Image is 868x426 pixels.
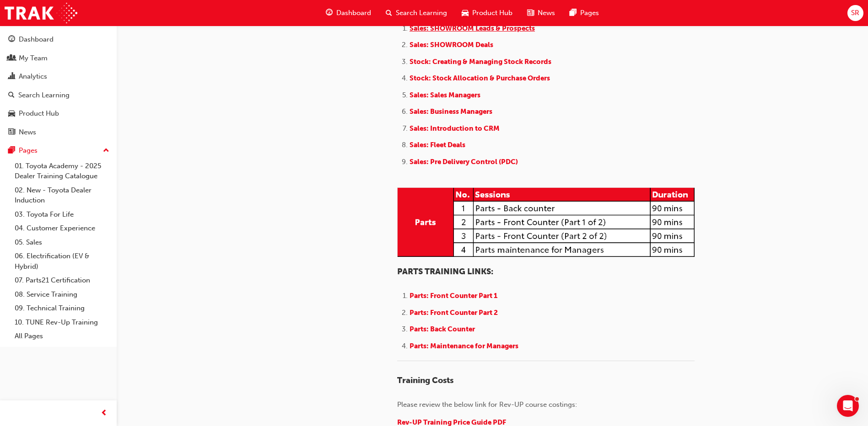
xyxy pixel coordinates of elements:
[11,249,113,273] a: 06. Electrification (EV & Hybrid)
[4,29,113,142] button: DashboardMy TeamAnalyticsSearch LearningProduct HubNews
[538,8,555,18] span: News
[410,325,475,333] span: Parts: Back Counter
[4,142,113,159] button: Pages
[410,124,501,133] a: Sales: Introduction to CRM
[562,4,606,22] a: pages-iconPages
[397,266,493,277] span: PARTS TRAINING LINKS:
[19,34,54,45] div: Dashboard
[410,325,483,333] a: Parts: Back Counter
[326,7,333,19] span: guage-icon
[410,91,482,99] a: Sales: Sales Managers
[472,8,512,18] span: Product Hub
[19,145,38,156] div: Pages
[410,41,493,49] span: Sales: SHOWROOM Deals
[378,4,454,22] a: search-iconSearch Learning
[8,91,15,100] span: search-icon
[410,58,551,66] a: Stock: Creating & Managing Stock Records
[410,74,550,82] a: Stock: Stock Allocation & Purchase Orders
[19,127,36,138] div: News
[410,292,512,300] a: Parts: Front Counter Part 1
[4,50,113,67] a: My Team
[4,31,113,48] a: Dashboard
[580,8,599,18] span: Pages
[410,342,518,350] span: Parts: Maintenance for Managers
[11,159,113,183] a: 01. Toyota Academy - 2025 Dealer Training Catalogue
[410,292,497,300] span: Parts: Front Counter Part 1
[11,315,113,330] a: 10. TUNE Rev-Up Training
[454,4,520,22] a: car-iconProduct Hub
[410,107,492,116] span: Sales: Business Managers
[11,183,113,208] a: 02. New - Toyota Dealer Induction
[410,309,512,317] a: Parts: Front Counter Part 2
[11,208,113,222] a: 03. Toyota For Life
[410,141,475,149] a: Sales: Fleet Deals ​
[103,145,109,157] span: up-icon
[8,128,15,137] span: news-icon
[8,73,15,81] span: chart-icon
[410,342,527,350] a: Parts: Maintenance for Managers
[4,105,113,122] a: Product Hub
[837,395,859,417] iframe: Intercom live chat
[11,235,113,250] a: 05. Sales
[851,8,859,18] span: SR
[462,7,469,19] span: car-icon
[8,54,15,63] span: people-icon
[318,4,378,22] a: guage-iconDashboard
[11,221,113,235] a: 04. Customer Experience
[410,24,535,32] a: Sales: SHOWROOM Leads & Prospects
[101,408,108,419] span: prev-icon
[410,158,520,166] a: Sales: Pre Delivery Control (PDC)
[570,7,577,19] span: pages-icon
[386,7,392,19] span: search-icon
[4,124,113,141] a: News
[19,108,59,119] div: Product Hub
[11,301,113,315] a: 09. Technical Training
[19,71,47,82] div: Analytics
[8,147,15,155] span: pages-icon
[520,4,562,22] a: news-iconNews
[410,91,480,99] span: Sales: Sales Managers
[4,68,113,85] a: Analytics
[410,158,518,166] span: Sales: Pre Delivery Control (PDC)
[396,8,447,18] span: Search Learning
[18,90,70,101] div: Search Learning
[11,273,113,288] a: 07. Parts21 Certification
[19,53,48,64] div: My Team
[8,36,15,44] span: guage-icon
[527,7,534,19] span: news-icon
[410,41,495,49] a: Sales: SHOWROOM Deals
[410,309,498,317] span: Parts: Front Counter Part 2
[336,8,371,18] span: Dashboard
[11,329,113,343] a: All Pages
[5,3,77,23] img: Trak
[8,110,15,118] span: car-icon
[410,124,500,133] span: Sales: Introduction to CRM
[11,288,113,302] a: 08. Service Training
[397,375,453,385] span: Training Costs
[847,5,863,21] button: SR
[4,87,113,104] a: Search Learning
[397,400,577,409] span: Please review the below link for Rev-UP course costings:
[410,107,494,116] a: Sales: Business Managers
